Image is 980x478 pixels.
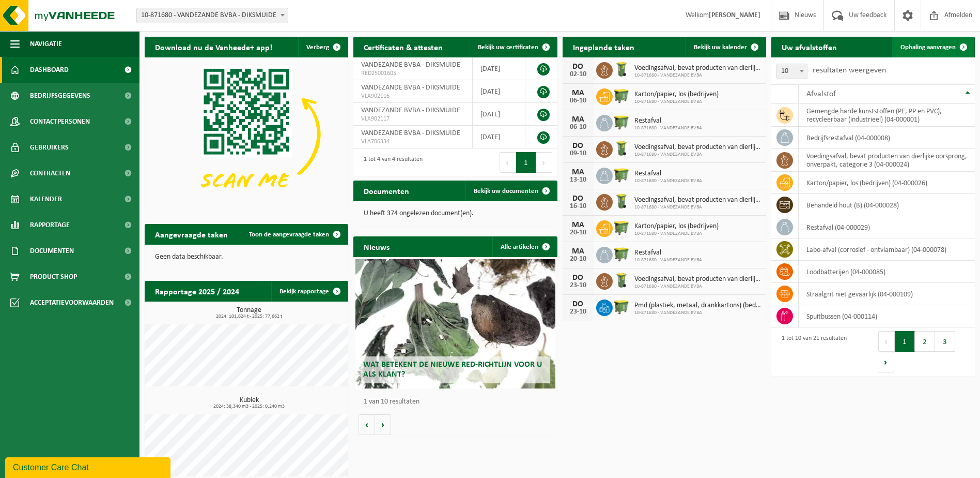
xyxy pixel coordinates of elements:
[915,331,935,352] button: 2
[363,361,542,379] span: Wat betekent de nieuwe RED-richtlijn voor u als klant?
[30,186,62,212] span: Kalender
[361,138,464,146] span: VLA706334
[568,97,588,104] div: 06-10
[694,44,747,51] span: Bekijk uw kalender
[634,257,702,263] span: 10-871680 - VANDEZANDE BVBA
[634,152,761,158] span: 10-871680 - VANDEZANDE BVBA
[359,151,423,174] div: 1 tot 4 van 4 resultaten
[613,192,630,210] img: WB-0140-HPE-GN-50
[568,274,588,282] div: DO
[613,140,630,157] img: WB-0140-HPE-GN-50
[465,181,556,201] a: Bekijk uw documenten
[536,152,552,173] button: Next
[568,282,588,289] div: 23-10
[568,115,588,124] div: MA
[799,172,975,194] td: karton/papier, los (bedrijven) (04-000026)
[634,64,761,72] span: Voedingsafval, bevat producten van dierlijke oorsprong, onverpakt, categorie 3
[150,314,348,319] span: 2024: 101,624 t - 2025: 77,662 t
[634,275,761,283] span: Voedingsafval, bevat producten van dierlijke oorsprong, onverpakt, categorie 3
[568,168,588,176] div: MA
[634,143,761,152] span: Voedingsafval, bevat producten van dierlijke oorsprong, onverpakt, categorie 3
[145,37,283,57] h2: Download nu de Vanheede+ app!
[634,231,719,237] span: 10-871680 - VANDEZANDE BVBA
[613,272,630,289] img: WB-0140-HPE-GN-50
[353,181,419,201] h2: Documenten
[634,72,761,79] span: 10-871680 - VANDEZANDE BVBA
[709,11,760,19] strong: [PERSON_NAME]
[563,37,645,57] h2: Ingeplande taken
[634,283,761,290] span: 10-871680 - VANDEZANDE BVBA
[568,203,588,210] div: 16-10
[375,414,391,435] button: Volgende
[353,236,400,257] h2: Nieuws
[634,204,761,211] span: 10-871680 - VANDEZANDE BVBA
[634,178,702,184] span: 10-871680 - VANDEZANDE BVBA
[361,92,464,100] span: VLA902116
[30,238,74,264] span: Documenten
[473,126,525,148] td: [DATE]
[799,283,975,305] td: straalgrit niet gevaarlijk (04-000109)
[361,84,460,92] span: VANDEZANDE BVBA - DIKSMUIDE
[613,113,630,131] img: WB-1100-HPE-GN-50
[474,188,538,195] span: Bekijk uw documenten
[634,91,719,99] span: Karton/papier, los (bedrijven)
[813,66,886,74] label: resultaten weergeven
[568,195,588,203] div: DO
[241,224,347,245] a: Toon de aangevraagde taken
[568,176,588,184] div: 13-10
[613,298,630,316] img: WB-1100-HPE-GN-50
[799,261,975,283] td: loodbatterijen (04-000085)
[878,331,895,352] button: Previous
[155,253,338,261] p: Geen data beschikbaar.
[900,44,956,51] span: Ophaling aanvragen
[634,99,719,105] span: 10-871680 - VANDEZANDE BVBA
[568,300,588,308] div: DO
[613,61,630,78] img: WB-0140-HPE-GN-50
[137,8,288,23] span: 10-871680 - VANDEZANDE BVBA - DIKSMUIDE
[361,69,464,78] span: RED25001605
[613,245,630,263] img: WB-1100-HPE-GN-50
[568,247,588,256] div: MA
[806,90,836,98] span: Afvalstof
[634,249,702,257] span: Restafval
[473,57,525,80] td: [DATE]
[136,8,288,23] span: 10-871680 - VANDEZANDE BVBA - DIKSMUIDE
[613,87,630,104] img: WB-1100-HPE-GN-50
[613,219,630,236] img: WB-1100-HPE-GN-50
[500,152,516,173] button: Previous
[361,115,464,123] span: VLA902117
[686,37,765,57] a: Bekijk uw kalender
[568,142,588,150] div: DO
[568,71,588,78] div: 02-10
[249,231,329,238] span: Toon de aangevraagde taken
[364,210,547,217] p: U heeft 374 ongelezen document(en).
[895,331,915,352] button: 1
[359,414,375,435] button: Vorige
[478,44,538,51] span: Bekijk uw certificaten
[30,83,90,109] span: Bedrijfsgegevens
[30,135,69,160] span: Gebruikers
[473,80,525,103] td: [DATE]
[271,281,347,302] a: Bekijk rapportage
[777,64,807,79] span: 10
[634,117,702,125] span: Restafval
[799,216,975,238] td: restafval (04-000029)
[776,64,807,79] span: 10
[568,89,588,97] div: MA
[145,57,348,211] img: Download de VHEPlus App
[150,307,348,319] h3: Tonnage
[145,281,250,301] h2: Rapportage 2025 / 2024
[878,352,894,372] button: Next
[516,152,536,173] button: 1
[634,125,702,131] span: 10-871680 - VANDEZANDE BVBA
[568,229,588,236] div: 20-10
[150,404,348,409] span: 2024: 38,340 m3 - 2025: 0,240 m3
[776,330,847,374] div: 1 tot 10 van 21 resultaten
[799,149,975,172] td: voedingsafval, bevat producten van dierlijke oorsprong, onverpakt, categorie 3 (04-000024)
[799,127,975,149] td: bedrijfsrestafval (04-000008)
[364,398,552,406] p: 1 van 10 resultaten
[935,331,955,352] button: 3
[568,221,588,229] div: MA
[150,397,348,409] h3: Kubiek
